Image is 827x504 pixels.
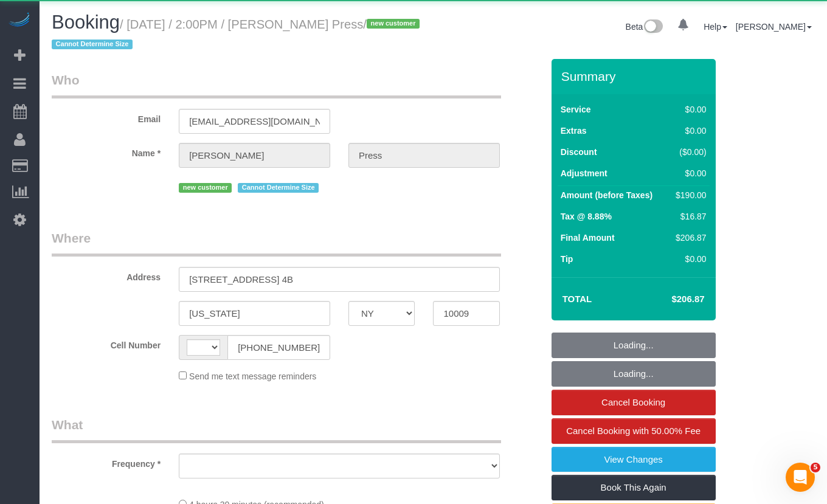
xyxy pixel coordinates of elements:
a: Help [704,22,727,32]
input: Cell Number [227,335,330,360]
div: ($0.00) [671,146,706,158]
span: 5 [811,463,820,472]
label: Discount [561,146,597,158]
legend: Where [52,229,501,257]
a: Cancel Booking with 50.00% Fee [552,418,716,444]
div: $16.87 [671,210,706,223]
label: Extras [561,125,587,137]
span: Send me text message reminders [189,371,316,381]
label: Amount (before Taxes) [561,189,652,201]
h3: Summary [561,69,710,83]
label: Tip [561,253,573,265]
label: Final Amount [561,232,615,244]
div: $0.00 [671,103,706,116]
a: Book This Again [552,475,716,500]
span: Cancel Booking with 50.00% Fee [566,426,701,436]
input: Last Name [348,143,500,168]
input: Zip Code [433,301,499,326]
div: $0.00 [671,253,706,265]
div: $190.00 [671,189,706,201]
a: View Changes [552,447,716,472]
img: Automaid Logo [7,12,32,29]
span: new customer [367,19,420,29]
label: Name * [43,143,170,159]
label: Cell Number [43,335,170,351]
label: Service [561,103,591,116]
label: Email [43,109,170,125]
label: Frequency * [43,454,170,470]
legend: What [52,416,501,443]
a: Cancel Booking [552,390,716,415]
div: $0.00 [671,167,706,179]
a: Beta [626,22,663,32]
a: [PERSON_NAME] [736,22,812,32]
span: Cannot Determine Size [238,183,319,193]
label: Adjustment [561,167,607,179]
h4: $206.87 [635,294,704,305]
legend: Who [52,71,501,98]
label: Address [43,267,170,283]
div: $206.87 [671,232,706,244]
input: First Name [179,143,330,168]
label: Tax @ 8.88% [561,210,612,223]
strong: Total [562,294,592,304]
small: / [DATE] / 2:00PM / [PERSON_NAME] Press [52,18,423,52]
input: Email [179,109,330,134]
span: new customer [179,183,232,193]
img: New interface [643,19,663,35]
span: Booking [52,12,120,33]
input: City [179,301,330,326]
span: Cannot Determine Size [52,40,133,49]
iframe: Intercom live chat [786,463,815,492]
div: $0.00 [671,125,706,137]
